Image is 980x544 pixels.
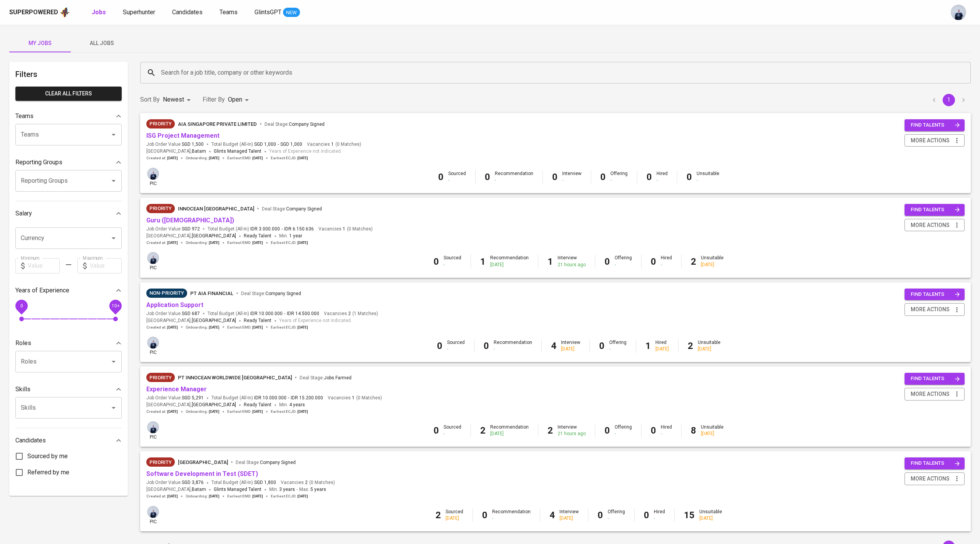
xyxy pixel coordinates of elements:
[558,262,586,268] div: 21 hours ago
[661,262,672,268] div: -
[227,494,263,499] span: Earliest EMD :
[146,421,160,441] div: pic
[146,301,203,309] a: Application Support
[250,226,280,232] span: IDR 3.000.000
[167,155,178,161] span: [DATE]
[244,318,271,323] span: Ready Talent
[227,409,263,414] span: Earliest EMD :
[661,431,672,437] div: -
[284,310,285,317] span: -
[697,177,719,184] div: -
[15,283,122,298] div: Years of Experience
[192,232,236,240] span: [GEOGRAPHIC_DATA]
[186,325,219,330] span: Onboarding :
[447,339,465,352] div: Sourced
[209,155,219,161] span: [DATE]
[911,205,960,214] span: find talents
[297,486,298,494] span: -
[330,141,334,148] span: 1
[279,317,352,325] span: Years of Experience not indicated.
[444,255,461,268] div: Sourced
[911,121,960,130] span: find talents
[163,93,193,107] div: Newest
[701,424,724,437] div: Unsuitable
[558,255,586,268] div: Interview
[252,494,263,499] span: [DATE]
[289,402,305,407] span: 4 years
[146,251,160,271] div: pic
[254,141,276,148] span: SGD 1,000
[182,226,200,232] span: SGD 972
[108,356,119,367] button: Open
[228,96,242,103] span: Open
[182,479,204,486] span: SGD 3,876
[480,256,486,267] b: 1
[255,8,281,16] span: GlintsGPT
[279,487,295,492] span: 3 years
[598,510,603,521] b: 0
[146,336,160,356] div: pic
[146,385,207,393] a: Experience Manager
[92,8,106,16] b: Jobs
[448,177,466,184] div: -
[146,325,178,330] span: Created at :
[146,486,206,494] span: [GEOGRAPHIC_DATA] ,
[111,303,119,308] span: 10+
[219,8,239,17] a: Teams
[911,290,960,299] span: find talents
[209,494,219,499] span: [DATE]
[186,240,219,245] span: Onboarding :
[15,87,122,101] button: Clear All filters
[146,217,234,224] a: Guru ([DEMOGRAPHIC_DATA])
[560,515,579,522] div: [DATE]
[236,460,296,465] span: Deal Stage :
[108,402,119,413] button: Open
[252,155,263,161] span: [DATE]
[699,515,722,522] div: [DATE]
[208,310,319,317] span: Total Budget (All-In)
[244,233,271,239] span: Ready Talent
[289,122,325,127] span: Company Signed
[146,120,175,128] span: Priority
[291,395,323,401] span: IDR 15.200.000
[146,494,178,499] span: Created at :
[209,409,219,414] span: [DATE]
[146,141,204,148] span: Job Order Value
[211,395,323,401] span: Total Budget (All-In)
[324,375,352,380] span: Jobs Farmed
[211,479,276,486] span: Total Budget (All-In)
[615,424,632,437] div: Offering
[146,155,178,161] span: Created at :
[490,431,529,437] div: [DATE]
[610,177,628,184] div: -
[444,424,461,437] div: Sourced
[691,425,696,436] b: 8
[252,240,263,245] span: [DATE]
[219,8,238,16] span: Teams
[167,494,178,499] span: [DATE]
[27,452,68,461] span: Sourced by me
[701,431,724,437] div: [DATE]
[265,291,301,296] span: Company Signed
[549,510,555,521] b: 4
[252,409,263,414] span: [DATE]
[9,8,58,17] div: Superpowered
[271,325,308,330] span: Earliest ECJD :
[146,204,175,213] div: Client Priority, Very Responsive
[558,431,586,437] div: 21 hours ago
[147,337,159,349] img: annisa@glints.com
[14,38,66,48] span: My Jobs
[561,346,580,352] div: [DATE]
[288,395,289,401] span: -
[146,205,175,212] span: Priority
[227,240,263,245] span: Earliest EMD :
[599,340,605,351] b: 0
[697,170,719,184] div: Unsuitable
[182,395,204,401] span: SGD 5,291
[558,424,586,437] div: Interview
[548,256,553,267] b: 1
[444,262,461,268] div: -
[283,9,300,17] span: NEW
[436,510,441,521] b: 2
[15,436,46,445] p: Candidates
